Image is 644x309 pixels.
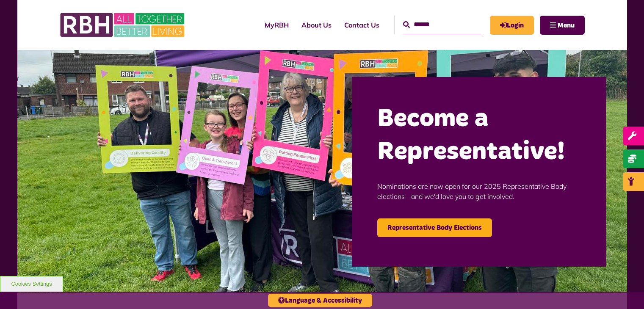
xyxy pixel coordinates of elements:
[540,16,585,35] button: Navigation
[338,14,386,36] a: Contact Us
[490,16,534,35] a: MyRBH
[377,102,580,168] h2: Become a Representative!
[17,50,627,293] img: Image (22)
[295,14,338,36] a: About Us
[377,218,492,237] a: Representative Body Elections
[60,8,187,41] img: RBH
[558,22,575,29] span: Menu
[377,168,580,214] p: Nominations are now open for our 2025 Representative Body elections - and we'd love you to get in...
[258,14,295,36] a: MyRBH
[268,294,372,307] button: Language & Accessibility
